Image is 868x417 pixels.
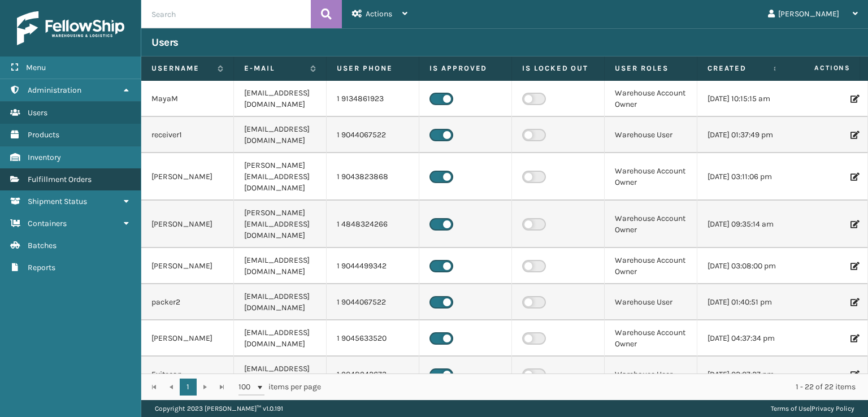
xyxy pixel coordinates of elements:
[141,284,234,320] td: packer2
[28,241,57,250] span: Batches
[234,248,327,284] td: [EMAIL_ADDRESS][DOMAIN_NAME]
[771,405,810,412] a: Terms of Use
[850,95,857,103] i: Edit
[234,357,327,393] td: [EMAIL_ADDRESS][DOMAIN_NAME]
[327,81,419,117] td: 1 9134861923
[337,381,856,393] div: 1 - 22 of 22 items
[28,85,81,95] span: Administration
[327,201,419,248] td: 1 4848324266
[522,63,594,73] label: Is Locked Out
[327,320,419,357] td: 1 9045633520
[615,63,687,73] label: User Roles
[234,284,327,320] td: [EMAIL_ADDRESS][DOMAIN_NAME]
[141,117,234,153] td: receiver1
[234,117,327,153] td: [EMAIL_ADDRESS][DOMAIN_NAME]
[850,298,857,306] i: Edit
[779,59,857,77] span: Actions
[327,117,419,153] td: 1 9044067522
[850,335,857,342] i: Edit
[234,201,327,248] td: [PERSON_NAME][EMAIL_ADDRESS][DOMAIN_NAME]
[238,381,255,393] span: 100
[141,320,234,357] td: [PERSON_NAME]
[28,175,92,184] span: Fulfillment Orders
[771,400,854,417] div: |
[605,81,697,117] td: Warehouse Account Owner
[850,262,857,270] i: Edit
[850,131,857,139] i: Edit
[327,284,419,320] td: 1 9044067522
[697,320,790,357] td: [DATE] 04:37:34 pm
[141,248,234,284] td: [PERSON_NAME]
[850,173,857,181] i: Edit
[234,320,327,357] td: [EMAIL_ADDRESS][DOMAIN_NAME]
[28,108,47,118] span: Users
[234,153,327,201] td: [PERSON_NAME][EMAIL_ADDRESS][DOMAIN_NAME]
[605,357,697,393] td: Warehouse User
[141,357,234,393] td: Exitscan
[151,63,212,73] label: Username
[327,248,419,284] td: 1 9044499342
[605,117,697,153] td: Warehouse User
[337,63,409,73] label: User phone
[327,153,419,201] td: 1 9043823868
[697,248,790,284] td: [DATE] 03:08:00 pm
[697,357,790,393] td: [DATE] 02:07:27 pm
[141,201,234,248] td: [PERSON_NAME]
[141,81,234,117] td: MayaM
[605,201,697,248] td: Warehouse Account Owner
[26,63,46,72] span: Menu
[366,9,392,19] span: Actions
[238,379,321,396] span: items per page
[850,371,857,379] i: Edit
[697,153,790,201] td: [DATE] 03:11:06 pm
[28,197,87,206] span: Shipment Status
[28,263,55,272] span: Reports
[141,153,234,201] td: [PERSON_NAME]
[811,405,854,412] a: Privacy Policy
[605,284,697,320] td: Warehouse User
[605,248,697,284] td: Warehouse Account Owner
[155,400,283,417] p: Copyright 2023 [PERSON_NAME]™ v 1.0.191
[244,63,305,73] label: E-mail
[708,63,768,73] label: Created
[697,81,790,117] td: [DATE] 10:15:15 am
[327,357,419,393] td: 1 9048942673
[605,153,697,201] td: Warehouse Account Owner
[697,117,790,153] td: [DATE] 01:37:49 pm
[17,11,124,45] img: logo
[850,220,857,228] i: Edit
[28,219,67,228] span: Containers
[697,284,790,320] td: [DATE] 01:40:51 pm
[234,81,327,117] td: [EMAIL_ADDRESS][DOMAIN_NAME]
[697,201,790,248] td: [DATE] 09:35:14 am
[28,153,61,162] span: Inventory
[605,320,697,357] td: Warehouse Account Owner
[28,130,59,140] span: Products
[180,379,197,396] a: 1
[429,63,501,73] label: Is Approved
[151,36,179,49] h3: Users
